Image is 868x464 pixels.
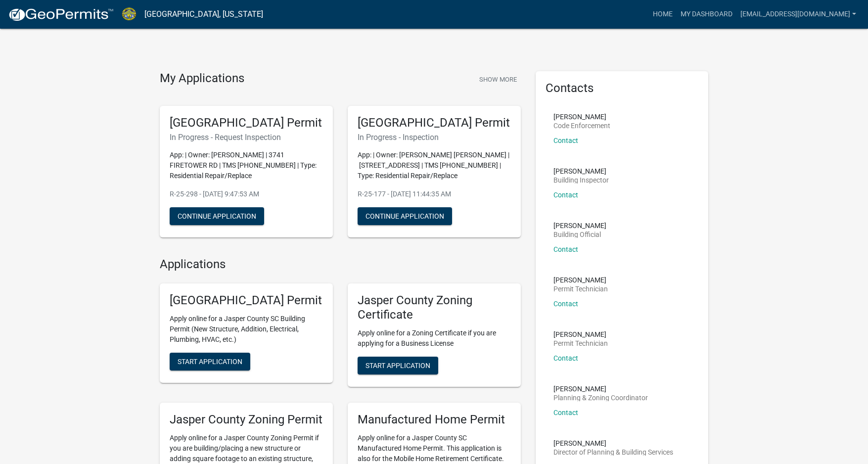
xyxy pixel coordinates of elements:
[358,357,438,374] button: Start Application
[358,133,511,142] h6: In Progress - Inspection
[553,168,609,175] p: [PERSON_NAME]
[170,150,323,181] p: App: | Owner: [PERSON_NAME] | 3741 FIRETOWER RD | TMS [PHONE_NUMBER] | Type: Residential Repair/R...
[553,354,578,362] a: Contact
[677,5,736,24] a: My Dashboard
[553,277,608,283] p: [PERSON_NAME]
[358,433,511,464] p: Apply online for a Jasper County SC Manufactured Home Permit. This application is also for the Mo...
[160,257,521,272] h4: Applications
[553,300,578,308] a: Contact
[553,231,606,238] p: Building Official
[358,207,452,225] button: Continue Application
[553,449,673,456] p: Director of Planning & Building Services
[170,293,323,308] h5: [GEOGRAPHIC_DATA] Permit
[358,189,511,199] p: R-25-177 - [DATE] 11:44:35 AM
[170,413,323,427] h5: Jasper County Zoning Permit
[170,189,323,199] p: R-25-298 - [DATE] 9:47:53 AM
[358,328,511,349] p: Apply online for a Zoning Certificate if you are applying for a Business License
[553,409,578,417] a: Contact
[553,137,578,144] a: Contact
[122,7,137,21] img: Jasper County, South Carolina
[649,5,677,24] a: Home
[553,245,578,253] a: Contact
[553,440,673,447] p: [PERSON_NAME]
[358,293,511,322] h5: Jasper County Zoning Certificate
[358,413,511,427] h5: Manufactured Home Permit
[553,285,608,292] p: Permit Technician
[553,385,648,392] p: [PERSON_NAME]
[553,331,608,338] p: [PERSON_NAME]
[170,116,323,130] h5: [GEOGRAPHIC_DATA] Permit
[553,191,578,199] a: Contact
[358,150,511,181] p: App: | Owner: [PERSON_NAME] [PERSON_NAME] | [STREET_ADDRESS] | TMS [PHONE_NUMBER] | Type: Residen...
[170,314,323,345] p: Apply online for a Jasper County SC Building Permit (New Structure, Addition, Electrical, Plumbin...
[358,116,511,130] h5: [GEOGRAPHIC_DATA] Permit
[553,222,606,229] p: [PERSON_NAME]
[170,353,250,371] button: Start Application
[170,207,264,225] button: Continue Application
[553,177,609,184] p: Building Inspector
[144,6,263,23] a: [GEOGRAPHIC_DATA], [US_STATE]
[553,113,610,120] p: [PERSON_NAME]
[365,361,430,369] span: Start Application
[736,5,860,24] a: [EMAIL_ADDRESS][DOMAIN_NAME]
[553,394,648,401] p: Planning & Zoning Coordinator
[178,358,242,366] span: Start Application
[160,71,244,86] h4: My Applications
[553,340,608,347] p: Permit Technician
[553,122,610,129] p: Code Enforcement
[170,133,323,142] h6: In Progress - Request Inspection
[546,81,699,95] h5: Contacts
[475,71,521,88] button: Show More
